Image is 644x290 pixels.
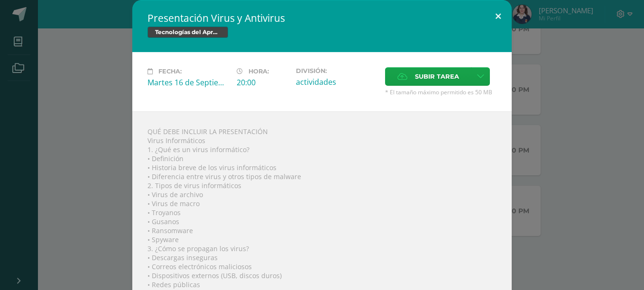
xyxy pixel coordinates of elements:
span: Subir tarea [415,68,459,85]
div: Martes 16 de Septiembre [147,77,229,88]
span: Fecha: [158,68,182,75]
label: División: [296,67,377,74]
h2: Presentación Virus y Antivirus [147,11,497,25]
span: * El tamaño máximo permitido es 50 MB [385,88,497,96]
div: 20:00 [237,77,288,88]
div: actividades [296,77,377,87]
span: Tecnologías del Aprendizaje y la Comunicación [147,27,228,38]
span: Hora: [248,68,269,75]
